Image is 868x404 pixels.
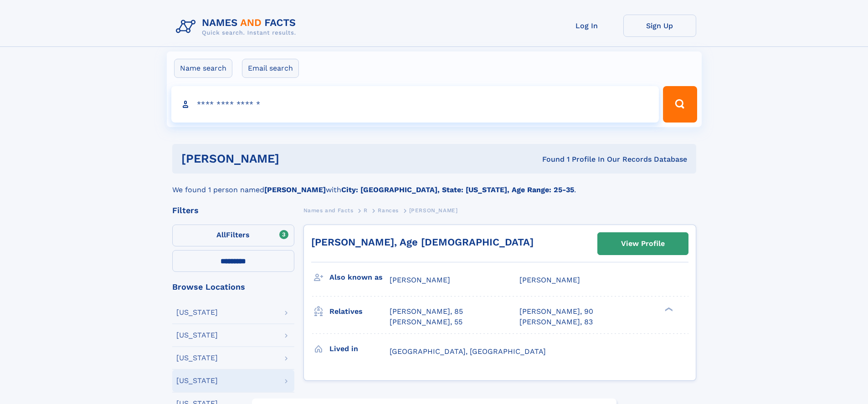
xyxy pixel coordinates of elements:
a: Log In [550,15,623,37]
h3: Lived in [329,341,390,357]
span: All [216,230,226,239]
span: [PERSON_NAME] [390,276,450,284]
div: Found 1 Profile In Our Records Database [411,154,687,164]
a: View Profile [598,233,688,255]
span: [PERSON_NAME] [409,207,458,214]
h3: Relatives [329,304,390,319]
button: Search Button [663,86,697,123]
a: [PERSON_NAME], 83 [519,317,593,327]
a: [PERSON_NAME], Age [DEMOGRAPHIC_DATA] [311,236,534,248]
div: [US_STATE] [176,377,218,384]
input: search input [171,86,659,123]
a: [PERSON_NAME], 55 [390,317,462,327]
label: Email search [242,59,299,78]
h1: [PERSON_NAME] [181,153,411,164]
a: [PERSON_NAME], 85 [390,307,463,317]
a: Names and Facts [303,205,354,216]
span: R [364,207,368,214]
div: View Profile [621,233,665,254]
h3: Also known as [329,270,390,285]
b: [PERSON_NAME] [264,185,326,194]
div: [US_STATE] [176,332,218,339]
label: Name search [174,59,232,78]
span: [GEOGRAPHIC_DATA], [GEOGRAPHIC_DATA] [390,347,546,356]
div: Filters [172,206,294,215]
label: Filters [172,225,294,246]
div: We found 1 person named with . [172,174,696,195]
span: [PERSON_NAME] [519,276,580,284]
a: Sign Up [623,15,696,37]
a: R [364,205,368,216]
a: [PERSON_NAME], 90 [519,307,593,317]
div: ❯ [663,307,673,312]
img: Logo Names and Facts [172,15,303,39]
span: Rances [378,207,399,214]
div: [US_STATE] [176,309,218,316]
div: [US_STATE] [176,354,218,362]
b: City: [GEOGRAPHIC_DATA], State: [US_STATE], Age Range: 25-35 [341,185,574,194]
div: Browse Locations [172,283,294,291]
a: Rances [378,205,399,216]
